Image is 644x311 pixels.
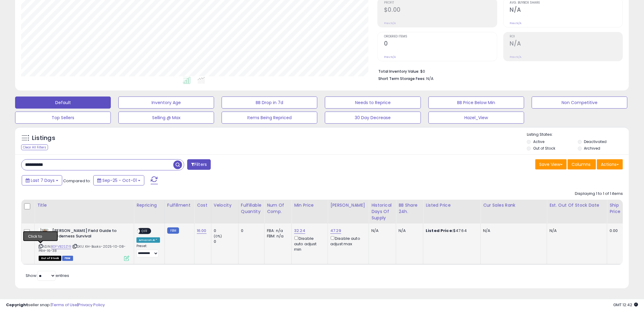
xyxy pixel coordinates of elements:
[568,159,596,170] button: Columns
[267,228,287,233] div: FBA: n/a
[187,159,211,170] button: Filters
[483,202,544,208] div: Cur Sales Rank
[610,228,620,233] div: 0.00
[6,302,105,308] div: seller snap | |
[384,6,497,14] h2: $0.00
[267,233,287,239] div: FBM: n/a
[136,202,162,208] div: Repricing
[426,76,434,81] span: N/A
[510,40,623,48] h2: N/A
[610,202,622,215] div: Ship Price
[533,146,555,151] label: Out of Stock
[584,139,607,144] label: Deactivated
[222,112,317,124] button: Items Being Repriced
[510,55,522,59] small: Prev: N/A
[93,175,144,186] button: Sep-25 - Oct-01
[510,1,623,5] span: Avg. Buybox Share
[330,228,341,234] a: 47.29
[241,202,262,215] div: Fulfillable Quantity
[330,235,364,247] div: Disable auto adjust max
[428,97,524,109] button: BB Price Below Min
[330,202,366,208] div: [PERSON_NAME]
[597,159,623,170] button: Actions
[294,202,325,208] div: Min Price
[15,97,111,109] button: Default
[32,134,55,142] h5: Listings
[325,112,421,124] button: 30 Day Decrease
[384,55,396,59] small: Prev: N/A
[533,139,544,144] label: Active
[325,97,421,109] button: Needs to Reprice
[214,234,222,239] small: (0%)
[428,112,524,124] button: Hazel_View
[52,302,77,308] a: Terms of Use
[51,244,71,249] a: B0FVB2SZ19
[527,132,629,138] p: Listing States:
[572,161,591,167] span: Columns
[78,302,105,308] a: Privacy Policy
[15,112,111,124] button: Top Sellers
[214,239,238,244] div: 0
[483,228,542,233] div: N/A
[426,228,453,233] b: Listed Price:
[510,21,522,25] small: Prev: N/A
[575,191,623,197] div: Displaying 1 to 1 of 1 items
[378,76,425,81] b: Short Term Storage Fees:
[378,67,618,75] li: $0
[241,228,260,233] div: 0
[532,97,627,109] button: Non Competitive
[510,6,623,14] h2: N/A
[62,256,73,261] span: FBM
[222,97,317,109] button: BB Drop in 7d
[26,273,69,278] span: Show: entries
[384,21,396,25] small: Prev: N/A
[214,228,238,233] div: 0
[549,202,604,208] div: Est. Out Of Stock Date
[39,256,61,261] span: All listings that are currently out of stock and unavailable for purchase on Amazon
[384,1,497,5] span: Profit
[37,202,131,208] div: Title
[167,227,179,234] small: FBM
[294,228,305,234] a: 32.24
[118,112,214,124] button: Selling @ Max
[535,159,567,170] button: Save View
[39,228,51,240] img: 61pGz62BFvL._SL40_.jpg
[197,202,209,208] div: Cost
[613,302,638,308] span: 2025-10-9 12:42 GMT
[384,40,497,48] h2: 0
[6,302,28,308] strong: Copyright
[378,69,419,74] b: Total Inventory Value:
[549,228,602,233] p: N/A
[510,35,623,38] span: ROI
[399,228,418,233] div: N/A
[426,228,476,233] div: $47.64
[63,178,91,184] span: Compared to:
[167,202,192,208] div: Fulfillment
[21,144,48,150] div: Clear All Filters
[52,228,126,241] b: [PERSON_NAME] Field Guide to Wilderness Survival
[371,202,393,221] div: Historical Days Of Supply
[197,228,207,234] a: 16.00
[39,244,126,253] span: | SKU: KH-Books-2025-10-08-PRH-16-38
[22,175,62,186] button: Last 7 Days
[31,177,55,183] span: Last 7 Days
[102,177,137,183] span: Sep-25 - Oct-01
[399,202,421,215] div: BB Share 24h.
[39,228,129,260] div: ASIN:
[384,35,497,38] span: Ordered Items
[136,237,160,243] div: Amazon AI *
[426,202,478,208] div: Listed Price
[214,202,236,208] div: Velocity
[584,146,601,151] label: Archived
[294,235,323,252] div: Disable auto adjust min
[136,244,160,258] div: Preset:
[267,202,289,215] div: Num of Comp.
[140,228,149,233] span: OFF
[371,228,391,233] div: N/A
[118,97,214,109] button: Inventory Age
